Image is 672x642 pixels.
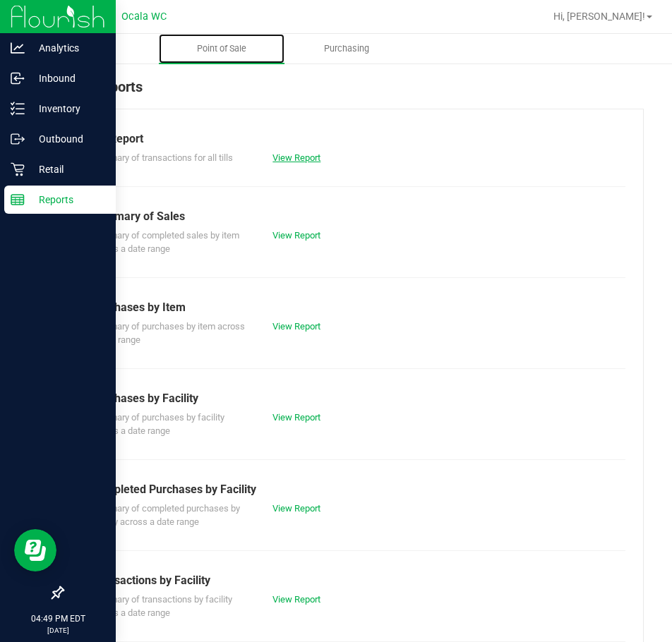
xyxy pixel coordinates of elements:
iframe: Resource center [14,529,56,571]
a: View Report [272,321,320,332]
p: Outbound [25,131,109,147]
p: 04:49 PM EDT [6,612,109,625]
p: Inventory [25,100,109,117]
inline-svg: Reports [11,193,25,207]
div: Transactions by Facility [91,572,615,589]
inline-svg: Inbound [11,71,25,85]
p: [DATE] [6,625,109,636]
a: View Report [272,230,320,241]
span: Ocala WC [121,11,167,23]
a: View Report [272,594,320,605]
div: Purchases by Item [91,299,615,316]
div: Purchases by Facility [91,390,615,407]
span: Summary of purchases by facility across a date range [91,412,224,437]
a: View Report [272,503,320,514]
div: Summary of Sales [91,208,615,225]
span: Summary of completed sales by item across a date range [91,230,239,255]
p: Inbound [25,70,109,87]
inline-svg: Analytics [11,41,25,55]
span: Hi, [PERSON_NAME]! [553,11,645,22]
span: Summary of transactions by facility across a date range [91,594,232,619]
inline-svg: Retail [11,162,25,176]
div: Completed Purchases by Facility [91,481,615,498]
inline-svg: Outbound [11,132,25,146]
div: POS Reports [62,76,644,109]
span: Summary of completed purchases by facility across a date range [91,503,240,528]
span: Purchasing [305,42,388,55]
div: Till Report [91,131,615,147]
span: Point of Sale [178,42,265,55]
a: View Report [272,152,320,163]
p: Retail [25,161,109,178]
span: Summary of transactions for all tills [91,152,233,163]
inline-svg: Inventory [11,102,25,116]
a: Purchasing [284,34,409,63]
p: Analytics [25,40,109,56]
a: View Report [272,412,320,423]
span: Summary of purchases by item across a date range [91,321,245,346]
p: Reports [25,191,109,208]
a: Point of Sale [159,34,284,63]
